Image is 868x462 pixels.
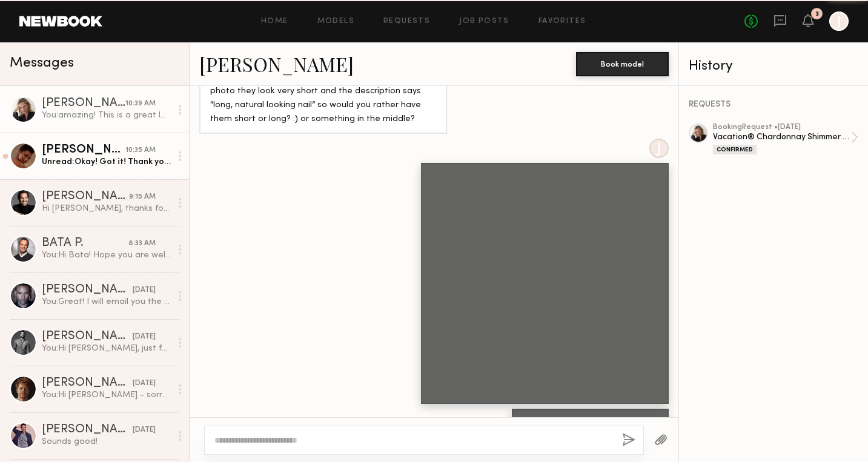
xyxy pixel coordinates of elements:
div: [PERSON_NAME] [42,191,129,203]
a: Home [261,18,288,25]
div: [PERSON_NAME] [42,144,125,156]
div: 3 [815,11,819,18]
div: [PERSON_NAME] [42,424,133,436]
div: [PERSON_NAME] [42,284,133,296]
div: 9:15 AM [129,191,156,203]
a: Favorites [538,18,586,25]
div: amazing! This is a great length, ty! [523,417,658,431]
a: [PERSON_NAME] [199,51,354,77]
div: Sounds good! [42,436,171,447]
div: 10:39 AM [125,98,156,110]
a: bookingRequest •[DATE]Vacation® Chardonnay Shimmer Spritz ShootConfirmed [713,124,858,154]
span: Messages [10,56,74,70]
a: Requests [383,18,430,25]
a: Job Posts [459,18,509,25]
div: [DATE] [133,285,156,296]
div: BATA P. [42,237,128,249]
div: Sure no problem - just one question cause at the photo they look very short and the description s... [210,71,436,127]
div: [PERSON_NAME] [42,97,125,110]
button: Book model [576,52,669,76]
a: Book model [576,58,669,68]
div: History [689,59,858,73]
div: 10:35 AM [125,145,156,156]
div: Confirmed [713,145,757,154]
div: You: Hi [PERSON_NAME], just following up here! We're hoping to lock by EOW [42,343,171,354]
div: You: Hi Bata! Hope you are well, I'm [PERSON_NAME] from Vacation [URL][DOMAIN_NAME], we're having... [42,249,171,261]
div: Hi [PERSON_NAME], thanks for reaching out! I have a short shoot 10/17 from 10-1pm, and am availab... [42,203,171,214]
div: booking Request • [DATE] [713,124,851,131]
div: [DATE] [133,424,156,436]
div: [DATE] [133,378,156,389]
div: Unread: Okay! Got it! Thank you! [42,156,171,168]
div: [PERSON_NAME] [42,377,133,389]
div: 8:33 AM [128,238,156,249]
div: [PERSON_NAME] [42,331,133,343]
div: REQUESTS [689,101,858,109]
div: You: Great! I will email you the call sheet at the top of next week. Looking forward to having yo... [42,296,171,308]
div: You: amazing! This is a great length, ty! [42,110,171,121]
div: Vacation® Chardonnay Shimmer Spritz Shoot [713,131,851,143]
a: J [829,12,849,31]
div: [DATE] [133,331,156,343]
div: You: Hi [PERSON_NAME] - sorry for the late response but we figured it out, all set. Thanks again. [42,389,171,401]
a: Models [317,18,354,25]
